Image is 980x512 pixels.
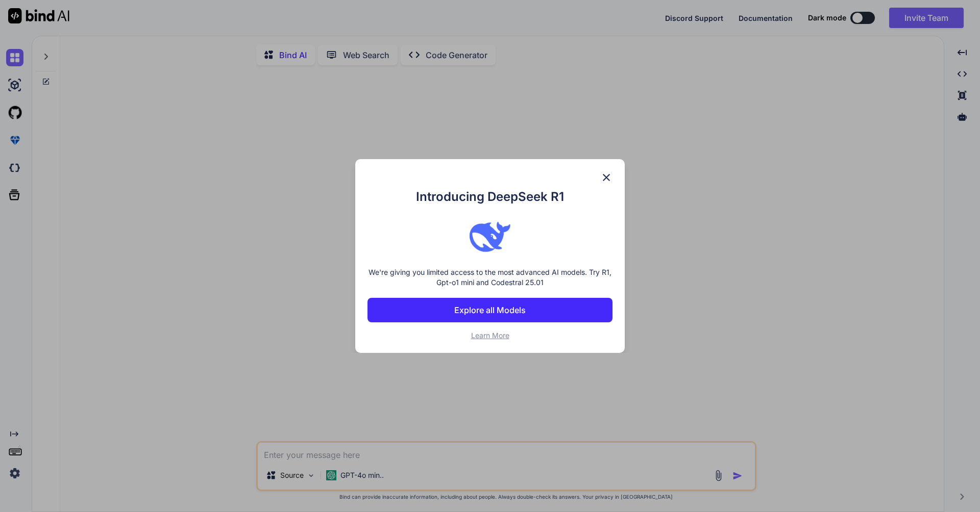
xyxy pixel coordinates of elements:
[367,188,612,206] h1: Introducing DeepSeek R1
[367,267,612,288] p: We're giving you limited access to the most advanced AI models. Try R1, Gpt-o1 mini and Codestral...
[600,171,612,184] img: close
[471,331,509,340] span: Learn More
[367,298,612,322] button: Explore all Models
[454,304,526,316] p: Explore all Models
[470,216,510,257] img: bind logo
